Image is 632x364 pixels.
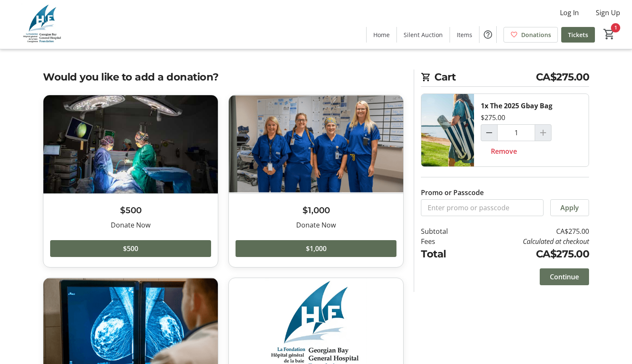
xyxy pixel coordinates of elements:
button: $500 [50,240,211,257]
img: $500 [43,95,218,193]
span: Donations [521,30,551,39]
a: Donations [503,27,558,43]
span: CA$275.00 [536,70,589,85]
a: Tickets [561,27,595,43]
input: Enter promo or passcode [421,199,544,216]
button: $1,000 [236,240,396,257]
span: Items [457,30,472,39]
div: Donate Now [50,220,211,230]
h3: $500 [50,204,211,217]
td: Subtotal [421,226,470,236]
button: Decrement by one [481,125,497,141]
button: Log In [553,6,586,19]
h2: Cart [421,70,589,87]
button: Remove [481,143,527,160]
span: $500 [123,244,138,254]
button: Cart [602,27,617,42]
span: Silent Auction [404,30,443,39]
span: Log In [560,8,579,18]
td: Fees [421,236,470,246]
div: $275.00 [481,112,505,123]
td: CA$275.00 [470,226,589,236]
div: Donate Now [236,220,396,230]
button: Apply [550,199,589,216]
span: $1,000 [306,244,327,254]
td: Calculated at checkout [470,236,589,246]
span: Home [373,30,390,39]
td: Total [421,246,470,262]
a: Items [450,27,479,43]
button: Continue [540,268,589,285]
button: Help [479,26,496,43]
a: Home [367,27,396,43]
h3: $1,000 [236,204,396,217]
span: Sign Up [596,8,620,18]
img: Georgian Bay General Hospital Foundation's Logo [5,3,80,45]
label: Promo or Passcode [421,187,484,198]
div: 1x The 2025 Gbay Bag [481,101,552,111]
img: $1,000 [229,95,403,193]
a: Silent Auction [397,27,450,43]
span: Apply [560,203,579,213]
input: The 2025 Gbay Bag Quantity [497,124,535,141]
h2: Would you like to add a donation? [43,70,404,85]
span: Continue [550,272,579,282]
span: Remove [491,146,517,156]
img: The 2025 Gbay Bag [421,94,474,166]
button: Sign Up [589,6,627,19]
span: Tickets [568,30,588,39]
td: CA$275.00 [470,246,589,262]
